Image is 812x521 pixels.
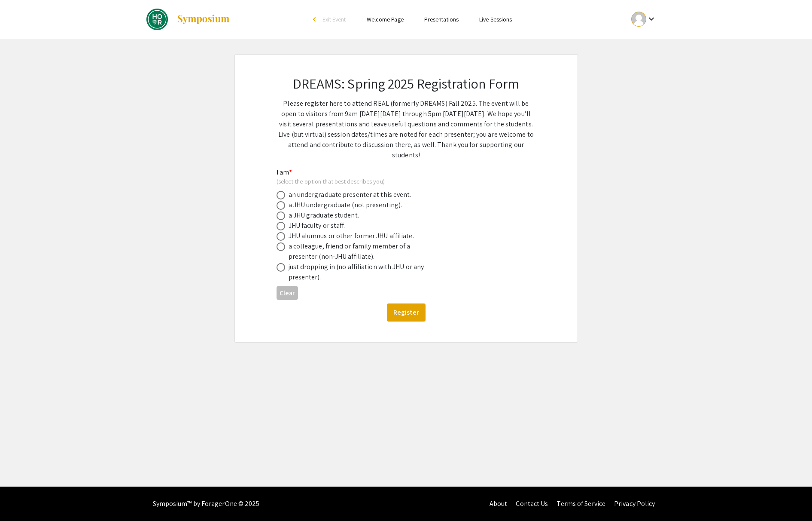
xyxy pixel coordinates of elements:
[146,9,168,30] img: JHU: REAL Fall 2025 (formerly DREAMS)
[277,98,536,160] p: Please register here to attend REAL (formerly DREAMS) Fall 2025. The event will be open to visito...
[277,75,536,92] h2: DREAMS: Spring 2025 Registration Form
[289,190,411,200] div: an undergraduate presenter at this event.
[6,482,36,515] iframe: Chat
[322,15,346,23] span: Exit Event
[516,499,548,508] a: Contact Us
[490,499,508,508] a: About
[146,9,230,30] a: JHU: REAL Fall 2025 (formerly DREAMS)
[289,262,439,282] div: just dropping in (no affiliation with JHU or any presenter).
[289,231,414,241] div: JHU alumnus or other former JHU affiliate.
[313,17,318,22] div: arrow_back_ios
[479,15,512,23] a: Live Sessions
[289,221,345,231] div: JHU faculty or staff.
[277,168,292,177] mat-label: I am
[289,200,402,210] div: a JHU undergraduate (not presenting).
[153,487,260,521] div: Symposium™ by ForagerOne © 2025
[424,15,459,23] a: Presentations
[387,303,426,322] button: Register
[557,499,605,508] a: Terms of Service
[277,178,522,185] div: (select the option that best describes you)
[277,286,298,300] button: Clear
[622,9,666,29] button: Expand account dropdown
[289,210,359,221] div: a JHU graduate student.
[176,14,230,25] img: Symposium by ForagerOne
[289,241,439,262] div: a colleague, friend or family member of a presenter (non-JHU affiliate).
[367,15,404,23] a: Welcome Page
[646,14,657,24] mat-icon: Expand account dropdown
[614,499,655,508] a: Privacy Policy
